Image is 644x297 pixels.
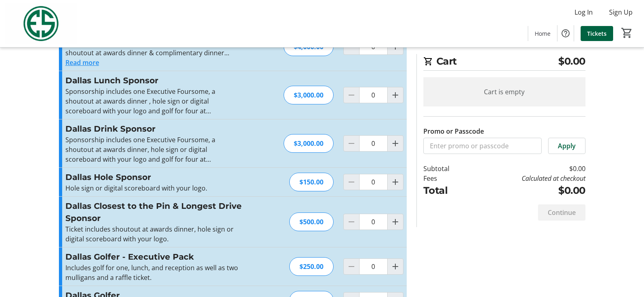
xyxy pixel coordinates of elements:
[289,212,334,231] div: $500.00
[359,87,388,103] input: Dallas Lunch Sponsor Quantity
[388,259,403,274] button: Increment by one
[289,257,334,276] div: $250.00
[65,74,243,87] h3: Dallas Lunch Sponsor
[289,173,334,191] div: $150.00
[568,6,599,19] button: Log In
[359,174,388,190] input: Dallas Hole Sponsor Quantity
[284,134,334,153] div: $3,000.00
[603,6,639,19] button: Sign Up
[575,7,593,17] span: Log In
[65,135,243,164] p: Sponsorship includes one Executive Foursome, a shoutout at awards dinner, hole sign or digital sc...
[388,136,403,151] button: Increment by one
[470,164,585,173] td: $0.00
[423,138,542,154] input: Enter promo or passcode
[548,138,585,154] button: Apply
[388,214,403,230] button: Increment by one
[65,123,243,135] h3: Dallas Drink Sponsor
[587,29,607,38] span: Tickets
[557,25,574,41] button: Help
[65,87,243,116] p: Sponsorship includes one Executive Foursome, a shoutout at awards dinner , hole sign or digital s...
[609,7,633,17] span: Sign Up
[65,224,243,244] p: Ticket includes shoutout at awards dinner, hole sign or digital scoreboard with your logo.
[423,173,471,183] td: Fees
[65,58,99,67] button: Read more
[620,26,634,40] button: Cart
[558,54,585,69] span: $0.00
[535,29,551,38] span: Home
[470,183,585,198] td: $0.00
[5,3,77,44] img: Evans Scholars Foundation's Logo
[423,164,471,173] td: Subtotal
[65,200,243,224] h3: Dallas Closest to the Pin & Longest Drive Sponsor
[423,77,585,106] div: Cart is empty
[558,141,576,151] span: Apply
[65,171,243,183] h3: Dallas Hole Sponsor
[65,38,243,58] p: Sponsorship includes one Executive Foursome, a shoutout at awards dinner & complimentary dinner a...
[284,86,334,104] div: $3,000.00
[359,258,388,275] input: Dallas Golfer - Executive Pack Quantity
[423,126,484,136] label: Promo or Passcode
[359,135,388,152] input: Dallas Drink Sponsor Quantity
[65,183,243,193] p: Hole sign or digital scoreboard with your logo.
[423,183,471,198] td: Total
[581,26,613,41] a: Tickets
[423,54,585,71] h2: Cart
[65,263,243,282] p: Includes golf for one, lunch, and reception as well as two mulligans and a raffle ticket.
[65,251,243,263] h3: Dallas Golfer - Executive Pack
[388,174,403,190] button: Increment by one
[470,173,585,183] td: Calculated at checkout
[528,26,557,41] a: Home
[359,214,388,230] input: Dallas Closest to the Pin & Longest Drive Sponsor Quantity
[388,87,403,103] button: Increment by one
